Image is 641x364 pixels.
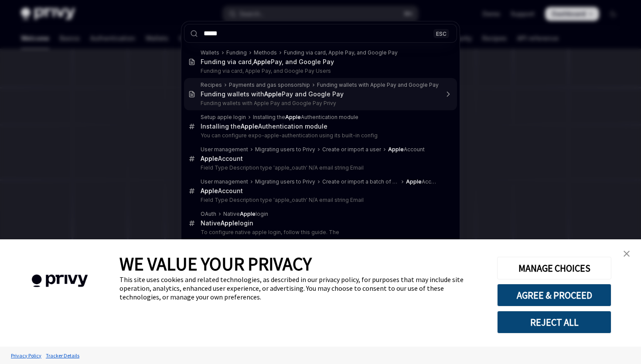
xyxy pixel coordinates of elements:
div: Migrating users to Privy [255,178,315,185]
p: To configure native apple login, follow this guide. The [201,229,439,236]
p: Funding via card, Apple Pay, and Google Pay Users [201,68,439,75]
div: Funding wallets with Pay and Google Pay [201,90,344,98]
div: Funding wallets with Apple Pay and Google Pay [317,82,439,88]
div: Installing the Authentication module [201,122,327,130]
p: Funding wallets with Apple Pay and Google Pay Privy [201,100,439,107]
p: Field Type Description type 'apple_oauth' N/A email string Email [201,197,439,204]
div: Funding via card, Pay, and Google Pay [201,58,334,66]
b: Apple [201,187,218,194]
div: User management [201,146,248,153]
div: Migrating users to Privy [255,146,315,153]
b: Apple [201,155,218,162]
b: Apple [253,58,271,65]
div: Setup apple login [201,114,246,121]
div: Account [406,178,439,185]
p: You can configure expo-apple-authentication using its built-in config [201,132,439,139]
div: User management [201,178,248,185]
div: Native login [201,219,253,227]
b: Apple [264,90,282,98]
div: Wallets [201,49,219,56]
span: WE VALUE YOUR PRIVACY [119,252,312,275]
div: Recipes [201,82,222,88]
b: Apple [285,114,301,120]
button: MANAGE CHOICES [497,257,611,279]
div: OAuth [201,211,216,218]
b: Apple [388,146,404,153]
div: Payments and gas sponsorship [229,82,310,88]
a: close banner [618,245,635,262]
div: Installing the Authentication module [253,114,358,121]
div: ESC [433,29,449,38]
button: AGREE & PROCEED [497,284,611,306]
div: Methods [254,49,277,56]
a: Tracker Details [44,348,82,363]
div: Funding [226,49,247,56]
div: Account [201,155,243,163]
b: Apple [221,219,238,227]
img: close banner [624,251,630,257]
b: Apple [240,211,256,217]
div: Native login [223,211,268,218]
b: Apple [241,122,258,130]
img: company logo [13,262,106,300]
button: REJECT ALL [497,311,611,333]
p: Field Type Description type 'apple_oauth' N/A email string Email [201,164,439,171]
div: Funding via card, Apple Pay, and Google Pay [284,49,398,56]
b: Apple [406,178,422,185]
div: Create or import a batch of users [322,178,399,185]
div: Create or import a user [322,146,381,153]
div: Account [388,146,425,153]
div: This site uses cookies and related technologies, as described in our privacy policy, for purposes... [119,275,484,301]
div: Account [201,187,243,195]
a: Privacy Policy [9,348,44,363]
